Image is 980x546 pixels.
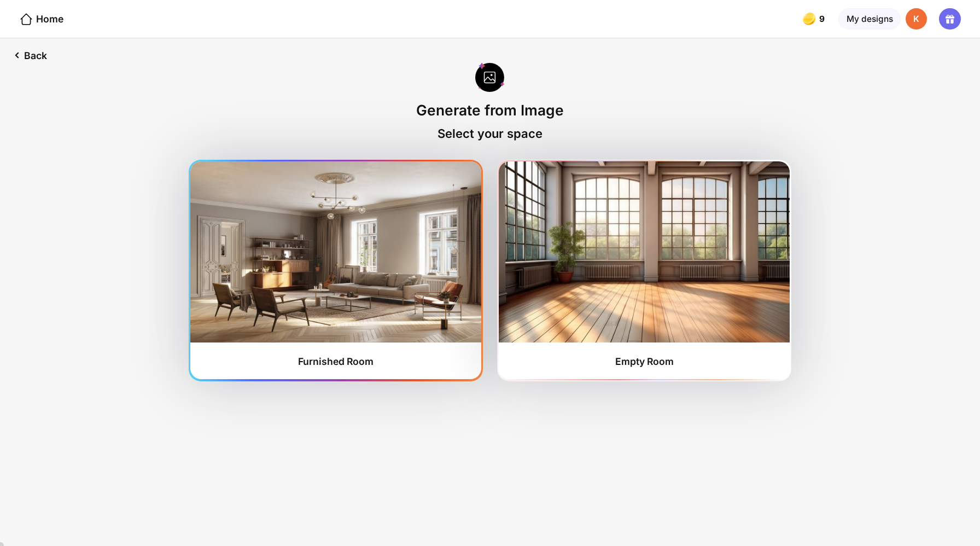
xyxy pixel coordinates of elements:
img: furnishedRoom1.jpg [190,161,481,342]
div: Select your space [437,126,542,141]
div: K [906,8,927,30]
span: 9 [819,14,827,24]
div: Furnished Room [298,356,374,367]
div: Generate from Image [416,101,564,119]
div: Empty Room [615,356,674,367]
div: Home [19,12,63,26]
div: My designs [838,8,900,30]
img: furnishedRoom2.jpg [499,161,789,342]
